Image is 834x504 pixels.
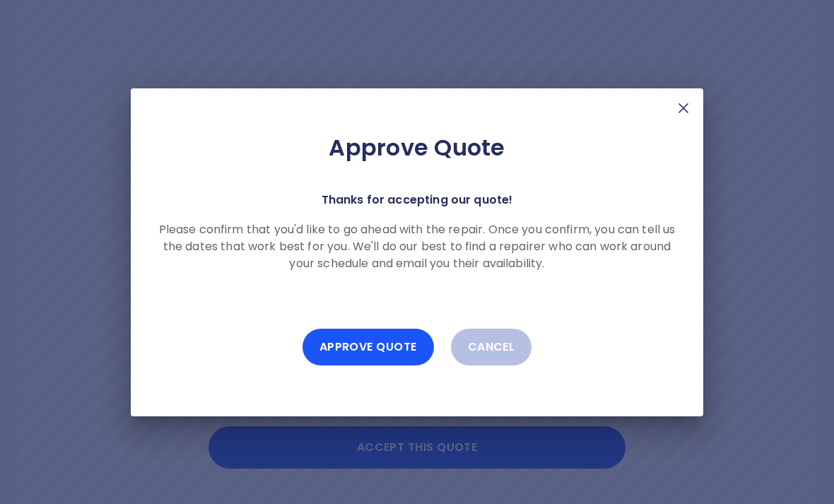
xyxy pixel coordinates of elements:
button: Approve Quote [303,329,434,365]
p: Thanks for accepting our quote! [322,190,513,210]
h2: Approve Quote [153,134,681,162]
p: Please confirm that you'd like to go ahead with the repair. Once you confirm, you can tell us the... [153,221,681,272]
button: Cancel [451,329,532,365]
img: X Mark [675,100,692,117]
